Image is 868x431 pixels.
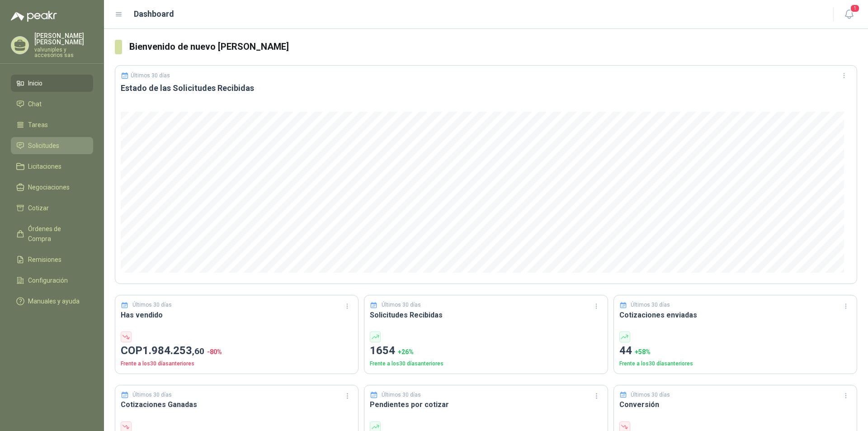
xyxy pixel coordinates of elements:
[11,116,93,133] a: Tareas
[132,391,172,399] p: Últimos 30 días
[11,293,93,310] a: Manuales y ayuda
[11,199,93,217] a: Cotizar
[11,220,93,247] a: Órdenes de Compra
[850,4,860,13] span: 1
[28,296,80,306] span: Manuales y ayuda
[28,99,42,109] span: Chat
[11,179,93,196] a: Negociaciones
[28,224,85,244] span: Órdenes de Compra
[121,83,851,94] h3: Estado de las Solicitudes Recibidas
[370,309,602,321] h3: Solicitudes Recibidas
[34,33,93,45] p: [PERSON_NAME] [PERSON_NAME]
[207,348,222,355] span: -80 %
[382,301,421,309] p: Últimos 30 días
[28,203,49,213] span: Cotizar
[28,275,68,285] span: Configuración
[11,11,57,22] img: Logo peakr
[370,399,602,410] h3: Pendientes por cotizar
[619,360,851,368] p: Frente a los 30 días anteriores
[28,161,61,171] span: Licitaciones
[631,301,670,309] p: Últimos 30 días
[129,40,857,54] h3: Bienvenido de nuevo [PERSON_NAME]
[11,251,93,268] a: Remisiones
[192,346,204,356] span: ,60
[619,342,851,360] p: 44
[28,120,48,130] span: Tareas
[11,95,93,113] a: Chat
[28,182,70,192] span: Negociaciones
[619,309,851,321] h3: Cotizaciones enviadas
[28,255,61,265] span: Remisiones
[631,391,670,399] p: Últimos 30 días
[121,360,353,368] p: Frente a los 30 días anteriores
[131,72,170,79] p: Últimos 30 días
[370,342,602,360] p: 1654
[11,272,93,289] a: Configuración
[11,75,93,92] a: Inicio
[28,141,59,151] span: Solicitudes
[635,348,651,355] span: + 58 %
[841,6,857,23] button: 1
[34,47,93,58] p: valvuniples y accesorios sas
[398,348,414,355] span: + 26 %
[370,360,602,368] p: Frente a los 30 días anteriores
[382,391,421,399] p: Últimos 30 días
[121,342,353,360] p: COP
[121,399,353,410] h3: Cotizaciones Ganadas
[11,158,93,175] a: Licitaciones
[28,78,42,88] span: Inicio
[619,399,851,410] h3: Conversión
[132,301,172,309] p: Últimos 30 días
[142,344,204,357] span: 1.984.253
[121,309,353,321] h3: Has vendido
[134,8,174,20] h1: Dashboard
[11,137,93,154] a: Solicitudes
